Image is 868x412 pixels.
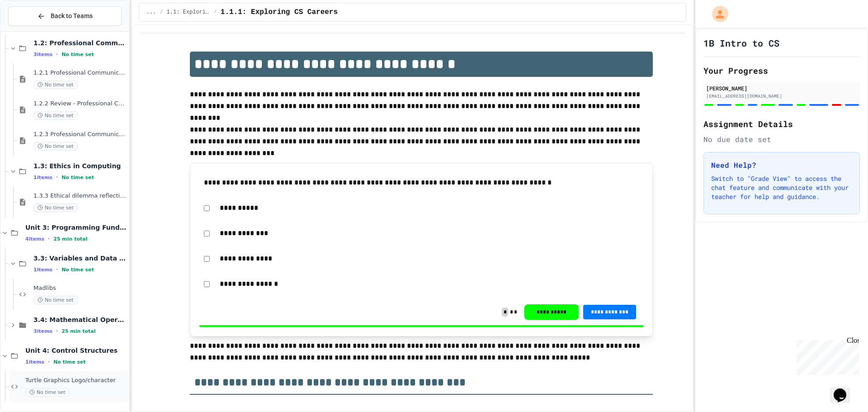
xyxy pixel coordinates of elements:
p: Switch to "Grade View" to access the chat feature and communicate with your teacher for help and ... [711,174,852,201]
span: 25 min total [53,236,87,242]
span: 1.2: Professional Communication [33,39,127,47]
span: 1.2.3 Professional Communication Challenge [33,131,127,138]
span: 1 items [25,359,44,365]
span: • [56,266,58,273]
span: 1.1.1: Exploring CS Careers [221,7,338,18]
span: No time set [61,267,94,273]
h2: Assignment Details [703,118,860,130]
iframe: chat widget [793,336,859,375]
span: • [48,358,50,365]
span: 3 items [33,328,52,334]
span: 4 items [25,236,44,242]
span: 1.1: Exploring CS Careers [167,9,210,16]
span: Turtle Graphics Logo/character [25,377,127,384]
span: Unit 3: Programming Fundamentals [25,223,127,232]
h3: Need Help? [711,160,852,170]
span: No time set [61,52,94,57]
span: • [56,327,58,335]
h1: 1B Intro to CS [703,37,779,49]
span: 1.3: Ethics in Computing [33,162,127,170]
div: Chat with us now!Close [4,4,62,57]
span: No time set [61,175,94,180]
span: Unit 4: Control Structures [25,346,127,355]
span: 3 items [33,52,52,57]
div: My Account [703,4,731,24]
span: ... [146,9,156,16]
span: 1.3.3 Ethical dilemma reflections [33,192,127,200]
span: No time set [33,204,78,212]
span: No time set [33,111,78,120]
span: 1.2.2 Review - Professional Communication [33,100,127,108]
span: 3.3: Variables and Data Types [33,254,127,262]
span: / [160,9,163,16]
span: 1.2.1 Professional Communication [33,69,127,77]
iframe: chat widget [830,376,859,403]
span: 3.4: Mathematical Operators [33,316,127,324]
span: Madlibs [33,284,127,292]
span: No time set [53,359,86,365]
span: No time set [33,81,78,89]
h2: Your Progress [703,64,860,77]
div: No due date set [703,134,860,145]
span: No time set [33,142,78,151]
span: No time set [25,388,70,397]
div: [PERSON_NAME] [706,84,857,92]
span: • [48,235,50,242]
span: Back to Teams [51,11,93,21]
span: 25 min total [61,328,95,334]
span: • [56,51,58,58]
div: [EMAIL_ADDRESS][DOMAIN_NAME] [706,93,857,99]
span: 1 items [33,267,52,273]
span: • [56,174,58,181]
span: No time set [33,296,78,304]
span: / [214,9,217,16]
button: Back to Teams [8,6,122,26]
span: 1 items [33,175,52,180]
